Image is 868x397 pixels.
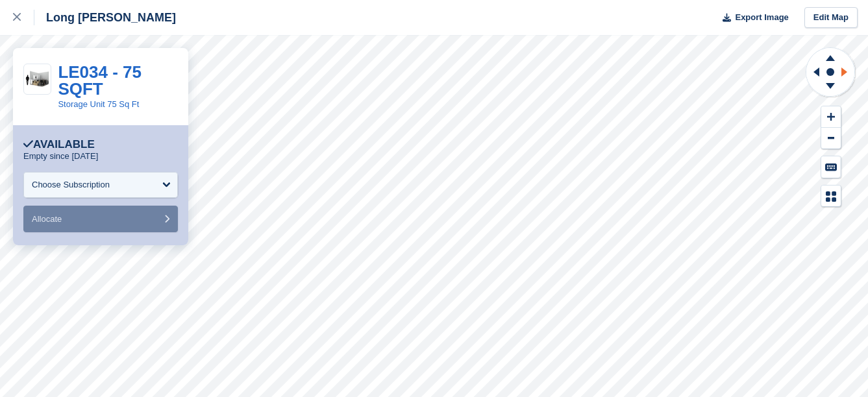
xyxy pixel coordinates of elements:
[23,151,98,162] p: Empty since [DATE]
[58,62,142,99] a: LE034 - 75 SQFT
[32,178,110,191] div: Choose Subscription
[715,7,789,29] button: Export Image
[821,156,841,178] button: Keyboard Shortcuts
[23,138,95,151] div: Available
[23,206,178,232] button: Allocate
[821,106,841,128] button: Zoom In
[24,69,51,89] img: 75-sqft-unit.jpg
[821,128,841,149] button: Zoom Out
[58,99,139,109] a: Storage Unit 75 Sq Ft
[32,214,62,224] span: Allocate
[735,11,788,24] span: Export Image
[34,10,176,25] div: Long [PERSON_NAME]
[804,7,858,29] a: Edit Map
[821,186,841,207] button: Map Legend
